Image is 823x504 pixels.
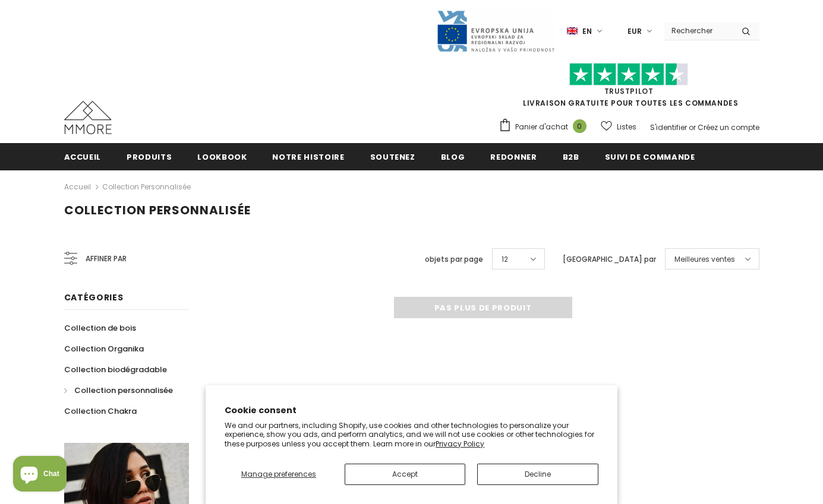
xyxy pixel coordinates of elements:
span: LIVRAISON GRATUITE POUR TOUTES LES COMMANDES [499,68,759,108]
a: Collection de bois [64,318,136,338]
a: B2B [563,143,579,170]
a: soutenez [370,143,415,170]
span: Collection personnalisée [74,385,173,396]
a: Panier d'achat 0 [499,118,592,136]
span: Blog [441,151,465,163]
span: Panier d'achat [515,121,568,133]
a: Collection personnalisée [64,380,173,401]
img: Cas MMORE [64,101,112,134]
span: Redonner [490,151,537,163]
a: Collection Organika [64,338,144,359]
img: Faites confiance aux étoiles pilotes [569,63,688,86]
span: Suivi de commande [605,151,695,163]
label: objets par page [425,253,483,265]
span: Affiner par [86,252,127,265]
button: Decline [477,464,598,485]
a: Collection personnalisée [102,182,191,192]
span: Meilleures ventes [674,253,735,265]
input: Search Site [664,22,733,39]
a: Listes [601,116,636,137]
span: soutenez [370,151,415,163]
a: Privacy Policy [436,439,484,449]
span: B2B [563,151,579,163]
span: Collection Organika [64,343,144,354]
span: Listes [617,121,636,133]
a: Javni Razpis [436,26,555,36]
p: We and our partners, including Shopify, use cookies and other technologies to personalize your ex... [225,421,598,449]
a: Blog [441,143,465,170]
a: TrustPilot [604,86,654,96]
span: Manage preferences [241,469,316,479]
a: Collection Chakra [64,401,137,421]
inbox-online-store-chat: Shopify online store chat [10,456,70,495]
span: Accueil [64,151,102,163]
button: Manage preferences [225,464,333,485]
a: Produits [127,143,172,170]
span: Notre histoire [272,151,344,163]
a: Suivi de commande [605,143,695,170]
span: 0 [573,119,586,133]
a: Collection biodégradable [64,359,167,380]
span: Collection biodégradable [64,364,167,375]
a: Redonner [490,143,537,170]
a: Accueil [64,180,91,194]
a: Accueil [64,143,102,170]
span: Collection Chakra [64,405,137,417]
span: EUR [628,26,642,37]
span: 12 [502,253,508,265]
span: Collection de bois [64,322,136,334]
span: Produits [127,151,172,163]
a: S'identifier [650,122,687,132]
a: Notre histoire [272,143,344,170]
span: Lookbook [197,151,247,163]
a: Lookbook [197,143,247,170]
label: [GEOGRAPHIC_DATA] par [563,253,656,265]
span: or [689,122,696,132]
button: Accept [345,464,465,485]
img: Javni Razpis [436,9,555,53]
span: Collection personnalisée [64,202,251,218]
span: Catégories [64,291,124,303]
img: i-lang-1.png [567,26,578,36]
span: en [582,26,592,37]
a: Créez un compte [698,122,759,132]
h2: Cookie consent [225,404,598,417]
